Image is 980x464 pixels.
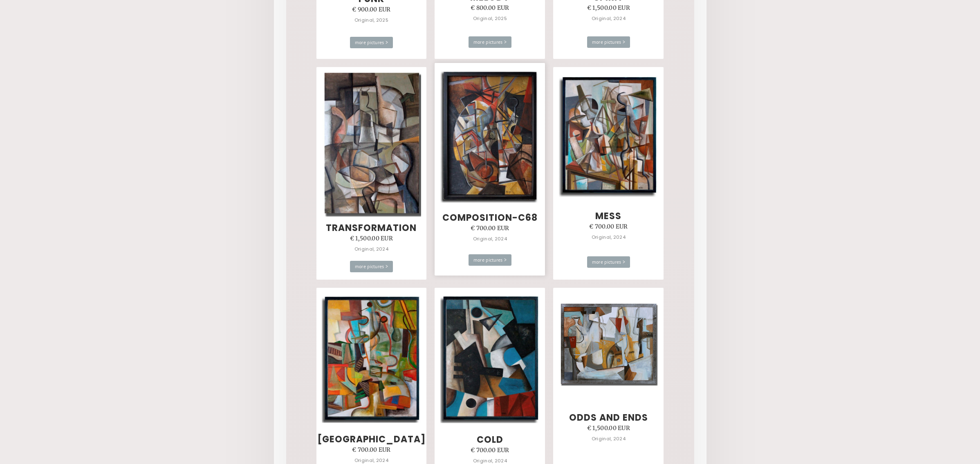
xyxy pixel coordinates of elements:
h3: [GEOGRAPHIC_DATA] [317,435,426,444]
div: € 800.00 EUR [471,2,509,13]
img: Painting, 120 w x 80 h cm, Oil on canvas [322,71,421,217]
img: Painting, 92 w x 73 h cm, Oil on canvas [559,75,658,197]
div: € 900.00 EUR [352,4,391,15]
img: Painting, 80 w x 60 h cm, Oil on canvas [440,295,540,423]
div: more pictures > [350,261,393,272]
a: composition-C68€ 700.00 EUROriginal, 2024more pictures > [435,63,545,276]
div: more pictures > [469,36,512,48]
h3: composition-C68 [442,213,538,223]
img: Painting, 70 w x 50 h cm, Oil on canvas [440,69,540,203]
img: Painting, 120 w x 100 h cm, Oil on canvas [559,302,658,387]
h3: cold [477,435,503,445]
div: Original, 2024 [592,433,626,444]
div: Original, 2024 [473,233,507,244]
div: more pictures > [350,37,393,48]
img: Painting, 80 w x 60 h cm, Oil on canvas [322,295,421,423]
a: transformation€ 1,500.00 EUROriginal, 2024more pictures > [316,67,427,280]
div: more pictures > [469,254,512,266]
h3: transformation [326,223,417,233]
h3: Mess [595,211,621,221]
a: Mess€ 700.00 EUROriginal, 2024more pictures > [553,67,664,280]
div: € 1,500.00 EUR [350,233,393,244]
div: more pictures > [587,256,630,268]
div: € 700.00 EUR [471,223,509,233]
div: Original, 2024 [592,232,626,242]
div: € 700.00 EUR [352,444,391,455]
div: € 700.00 EUR [589,221,628,232]
div: more pictures > [587,36,630,48]
div: € 1,500.00 EUR [587,423,630,433]
div: Original, 2024 [354,244,388,254]
div: Original, 2024 [592,13,626,24]
div: Original, 2025 [354,15,388,25]
h3: Odds and ends [569,413,648,423]
div: € 700.00 EUR [471,445,509,455]
div: Original, 2025 [473,13,507,24]
div: € 1,500.00 EUR [587,2,630,13]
